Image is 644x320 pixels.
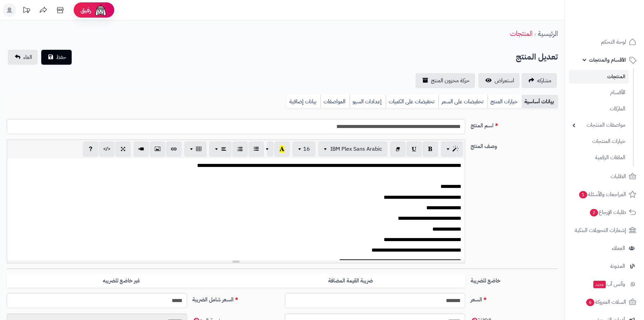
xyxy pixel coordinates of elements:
a: طلبات الإرجاع2 [569,204,640,220]
span: جديد [593,281,606,288]
span: الأقسام والمنتجات [589,55,626,65]
span: حفظ [56,53,66,61]
a: الغاء [8,50,38,65]
span: المدونة [610,261,625,271]
span: 1 [579,191,587,198]
a: السلات المتروكة6 [569,294,640,310]
a: بيانات أساسية [522,95,558,108]
a: تخفيضات على الكميات [386,95,438,108]
button: IBM Plex Sans Arabic [318,142,387,156]
a: إعدادات السيو [350,95,386,108]
label: السعر شامل الضريبة [190,293,282,304]
label: خاضع للضريبة [468,274,560,285]
label: اسم المنتج [468,119,560,130]
a: مواصفات المنتجات [569,118,629,132]
a: مشاركه [522,73,557,88]
span: لوحة التحكم [601,37,626,47]
label: غير خاضع للضريبه [7,274,236,288]
a: الملفات الرقمية [569,150,629,165]
a: الطلبات [569,168,640,185]
a: المنتجات [510,28,532,39]
a: لوحة التحكم [569,34,640,50]
a: الرئيسية [538,28,558,39]
h2: تعديل المنتج [516,50,558,64]
label: السعر [468,293,560,304]
a: بيانات إضافية [287,95,320,108]
span: إشعارات التحويلات البنكية [575,226,626,235]
span: مشاركه [537,77,551,85]
a: وآتس آبجديد [569,276,640,292]
span: رفيق [80,6,91,14]
a: خيارات المنتج [487,95,522,108]
a: المواصفات [320,95,350,108]
span: 6 [586,299,594,306]
a: العملاء [569,240,640,256]
span: المراجعات والأسئلة [578,190,626,199]
button: حفظ [41,50,72,65]
a: المدونة [569,258,640,274]
span: السلات المتروكة [586,297,626,307]
img: ai-face.png [94,3,108,17]
a: الأقسام [569,85,629,100]
span: IBM Plex Sans Arabic [330,145,382,153]
span: الغاء [23,53,32,61]
a: الماركات [569,102,629,116]
label: وصف المنتج [468,140,560,150]
span: 16 [303,145,310,153]
span: حركة مخزون المنتج [431,77,470,85]
span: الطلبات [611,172,626,181]
a: إشعارات التحويلات البنكية [569,222,640,238]
a: المراجعات والأسئلة1 [569,186,640,202]
button: 16 [292,142,315,156]
span: استعراض [495,77,514,85]
a: تخفيضات على السعر [438,95,487,108]
a: تحديثات المنصة [18,3,35,19]
a: استعراض [478,73,520,88]
label: ضريبة القيمة المضافة [236,274,465,288]
span: وآتس آب [593,279,625,289]
span: طلبات الإرجاع [589,208,626,217]
a: خيارات المنتجات [569,134,629,149]
span: 2 [590,209,598,216]
span: العملاء [612,243,625,253]
a: المنتجات [569,70,629,84]
a: حركة مخزون المنتج [415,73,475,88]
